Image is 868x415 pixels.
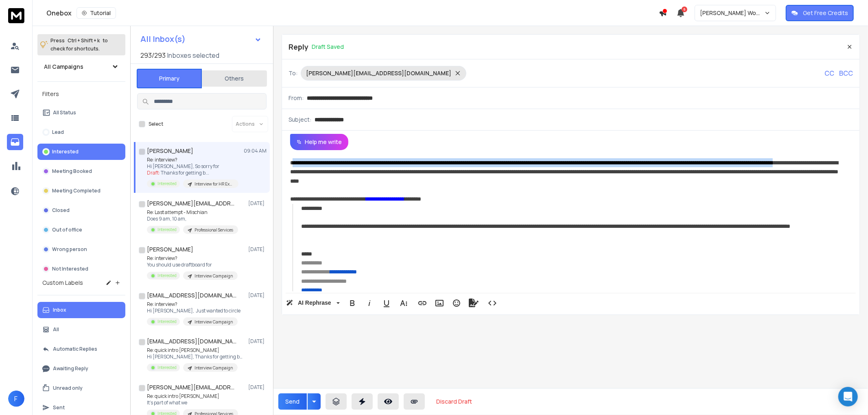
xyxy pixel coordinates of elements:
[46,7,659,19] div: Onebox
[278,393,307,410] button: Send
[147,147,193,155] h1: [PERSON_NAME]
[52,188,101,194] p: Meeting Completed
[432,295,447,311] button: Insert Image (Ctrl+P)
[449,295,464,311] button: Emoticons
[396,295,411,311] button: More Text
[289,41,308,52] p: Reply
[53,346,97,352] p: Automatic Replies
[52,266,88,272] p: Not Interested
[42,279,83,287] h3: Custom Labels
[202,70,267,87] button: Others
[37,261,125,277] button: Not Interested
[147,308,241,314] p: Hi [PERSON_NAME], Just wanted to circle
[786,5,854,21] button: Get Free Credits
[147,255,238,262] p: Re: interview?
[248,200,267,207] p: [DATE]
[147,245,193,253] h1: [PERSON_NAME]
[824,68,834,78] p: CC
[345,295,360,311] button: Bold (Ctrl+B)
[296,299,333,306] span: AI Rephrase
[37,183,125,199] button: Meeting Completed
[147,383,236,391] h1: [PERSON_NAME][EMAIL_ADDRESS][DOMAIN_NAME]
[306,69,451,77] p: [PERSON_NAME][EMAIL_ADDRESS][DOMAIN_NAME]
[53,326,59,333] p: All
[289,94,304,102] p: From:
[147,393,238,400] p: Re: quick intro [PERSON_NAME]
[52,246,87,253] p: Wrong person
[284,295,341,311] button: AI Rephrase
[195,227,233,233] p: Professional Services
[137,69,202,88] button: Primary
[195,365,233,371] p: Interview Campaign
[147,337,236,345] h1: [EMAIL_ADDRESS][DOMAIN_NAME]
[37,360,125,377] button: Awaiting Reply
[44,63,83,71] h1: All Campaigns
[244,148,267,154] p: 09:04 AM
[289,116,311,124] p: Subject:
[147,291,236,299] h1: [EMAIL_ADDRESS][DOMAIN_NAME]
[77,7,116,19] button: Tutorial
[157,319,177,325] p: Interested
[157,365,177,371] p: Interested
[195,319,233,325] p: Interview Campaign
[248,338,267,345] p: [DATE]
[161,169,209,176] span: Thanks for getting b ...
[37,124,125,140] button: Lead
[147,301,241,308] p: Re: interview?
[379,295,394,311] button: Underline (Ctrl+U)
[803,9,848,17] p: Get Free Credits
[8,391,24,407] button: F
[50,37,108,53] p: Press to check for shortcuts.
[248,292,267,299] p: [DATE]
[53,109,76,116] p: All Status
[485,295,500,311] button: Code View
[839,68,853,78] p: BCC
[37,341,125,357] button: Automatic Replies
[147,400,238,406] p: It's part of what we
[289,69,297,77] p: To:
[52,149,79,155] p: Interested
[53,365,88,372] p: Awaiting Reply
[37,105,125,121] button: All Status
[157,181,177,187] p: Interested
[37,302,125,318] button: Inbox
[362,295,377,311] button: Italic (Ctrl+I)
[52,129,64,135] p: Lead
[700,9,764,17] p: [PERSON_NAME] Workspace
[66,36,101,45] span: Ctrl + Shift + k
[838,387,858,406] div: Open Intercom Messenger
[195,181,234,187] p: Interview for HR Execs - [PERSON_NAME]
[37,144,125,160] button: Interested
[149,121,163,127] label: Select
[682,7,687,12] span: 6
[248,246,267,253] p: [DATE]
[147,216,238,222] p: Does 9 am, 10 am,
[147,209,238,216] p: Re: Last attempt - Mischian
[52,227,82,233] p: Out of office
[37,163,125,179] button: Meeting Booked
[157,227,177,233] p: Interested
[37,88,125,100] h3: Filters
[147,347,245,354] p: Re: quick intro [PERSON_NAME]
[140,50,166,60] span: 293 / 293
[53,385,83,391] p: Unread only
[37,222,125,238] button: Out of office
[134,31,268,47] button: All Inbox(s)
[195,273,233,279] p: Interview Campaign
[37,380,125,396] button: Unread only
[53,404,65,411] p: Sent
[147,163,238,170] p: Hi [PERSON_NAME], So sorry for
[312,43,344,51] p: Draft Saved
[53,307,66,313] p: Inbox
[167,50,219,60] h3: Inboxes selected
[147,262,238,268] p: You should use draftboard for
[37,321,125,338] button: All
[52,207,70,214] p: Closed
[430,393,479,410] button: Discard Draft
[157,273,177,279] p: Interested
[37,241,125,258] button: Wrong person
[290,134,348,150] button: Help me write
[37,59,125,75] button: All Campaigns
